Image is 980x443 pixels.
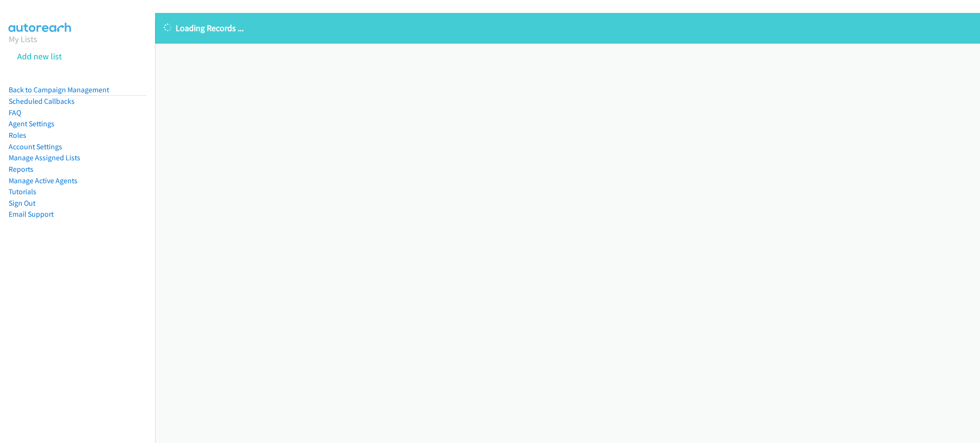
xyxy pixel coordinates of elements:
a: My Lists [9,33,37,44]
a: Email Support [9,210,54,219]
a: Agent Settings [9,119,55,128]
a: Manage Assigned Lists [9,153,80,162]
a: Account Settings [9,142,62,151]
a: Add new list [17,51,62,62]
a: Back to Campaign Management [9,85,109,94]
a: Tutorials [9,187,36,196]
a: Sign Out [9,199,35,208]
a: Roles [9,131,26,140]
a: Reports [9,165,33,174]
p: Loading Records ... [164,22,971,34]
a: FAQ [9,108,21,117]
a: Manage Active Agents [9,176,78,185]
a: Scheduled Callbacks [9,97,75,106]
